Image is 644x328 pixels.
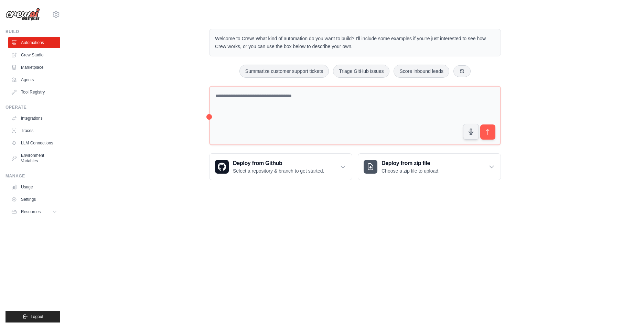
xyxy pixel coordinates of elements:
[6,105,60,110] div: Operate
[8,62,60,73] a: Marketplace
[8,150,60,166] a: Environment Variables
[8,37,60,48] a: Automations
[6,29,60,34] div: Build
[215,35,495,51] p: Welcome to Crew! What kind of automation do you want to build? I'll include some examples if you'...
[8,206,60,217] button: Resources
[6,173,60,179] div: Manage
[233,159,324,167] h3: Deploy from Github
[8,138,60,149] a: LLM Connections
[8,74,60,85] a: Agents
[6,8,40,21] img: Logo
[8,194,60,205] a: Settings
[382,159,440,167] h3: Deploy from zip file
[31,314,43,319] span: Logout
[382,167,440,174] p: Choose a zip file to upload.
[394,65,449,78] button: Score inbound leads
[21,209,41,215] span: Resources
[8,125,60,136] a: Traces
[8,113,60,124] a: Integrations
[8,87,60,98] a: Tool Registry
[8,50,60,61] a: Crew Studio
[233,167,324,174] p: Select a repository & branch to get started.
[8,182,60,193] a: Usage
[6,311,60,322] button: Logout
[333,65,389,78] button: Triage GitHub issues
[239,65,329,78] button: Summarize customer support tickets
